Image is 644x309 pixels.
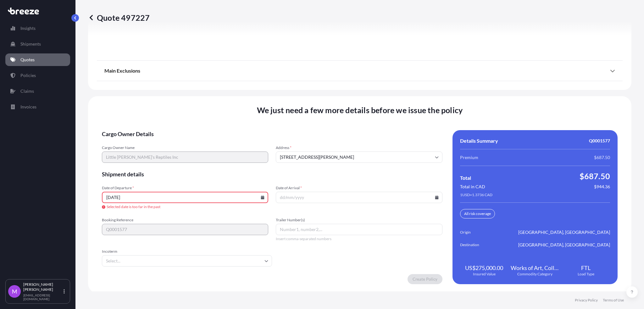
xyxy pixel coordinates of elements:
span: Date of Arrival [276,185,442,190]
span: FTL [581,264,591,272]
span: Commodity Category [517,272,552,277]
input: Cargo owner address [276,152,442,163]
span: $687.50 [580,171,610,181]
input: Select... [102,255,272,267]
div: All risk coverage [460,209,495,218]
span: Total [460,175,471,181]
span: Cargo Owner Details [102,130,442,138]
span: M [12,288,17,295]
span: Address [276,145,442,150]
a: Privacy Policy [575,298,598,303]
div: Main Exclusions [104,63,615,78]
p: Insights [20,25,36,31]
a: Terms of Use [603,298,624,303]
p: [PERSON_NAME] [PERSON_NAME] [23,282,62,292]
p: Claims [20,88,34,94]
p: Create Policy [413,276,437,282]
span: Trailer Number(s) [276,218,442,223]
span: US$275,000.00 [465,264,503,272]
p: Quotes [20,57,35,63]
a: Insights [5,22,70,35]
a: Shipments [5,38,70,50]
span: Incoterm [102,249,272,254]
a: Quotes [5,53,70,66]
input: dd/mm/yyyy [102,192,268,203]
p: Invoices [20,104,36,110]
span: Insert comma-separated numbers [276,236,442,241]
span: Main Exclusions [104,68,140,74]
span: Load Type [578,272,594,277]
span: Date of Departure [102,185,268,190]
span: Shipment details [102,170,442,178]
span: [GEOGRAPHIC_DATA], [GEOGRAPHIC_DATA] [518,229,610,235]
p: Quote 497227 [88,13,150,23]
p: Policies [20,72,36,79]
a: Policies [5,69,70,82]
a: Claims [5,85,70,97]
span: Details Summary [460,138,498,144]
input: Your internal reference [102,224,268,235]
span: We just need a few more details before we issue the policy [257,105,463,115]
a: Invoices [5,101,70,113]
span: Insured Value [473,272,496,277]
span: Premium [460,154,478,161]
span: Q0001577 [589,138,610,144]
span: 1 USD = 1.3736 CAD [460,192,492,197]
span: Works of Art, Collector's Pieces and Antiques [511,264,559,272]
span: $944.36 [594,184,610,190]
p: [EMAIL_ADDRESS][DOMAIN_NAME] [23,293,62,301]
span: $687.50 [594,154,610,161]
button: Create Policy [408,274,442,284]
input: dd/mm/yyyy [276,192,442,203]
span: Selected date is too far in the past [102,204,268,209]
span: Origin [460,229,495,235]
span: [GEOGRAPHIC_DATA], [GEOGRAPHIC_DATA] [518,242,610,248]
span: Destination [460,242,495,248]
span: Cargo Owner Name [102,145,268,150]
input: Number1, number2,... [276,224,442,235]
p: Shipments [20,41,41,47]
span: Booking Reference [102,218,268,223]
span: Total in CAD [460,184,485,190]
